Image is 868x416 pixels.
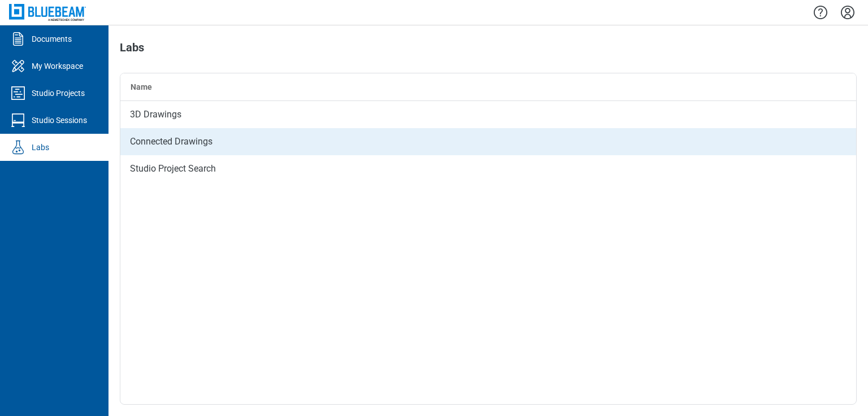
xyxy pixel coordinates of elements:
[9,4,86,20] img: Bluebeam, Inc.
[9,111,27,129] svg: Studio Sessions
[120,155,856,182] div: Studio Project Search
[32,33,72,45] div: Documents
[9,30,27,48] svg: Documents
[120,41,144,59] h1: Labs
[120,101,856,128] div: 3D Drawings
[131,82,152,91] span: Name
[32,60,83,72] div: My Workspace
[32,87,85,99] div: Studio Projects
[9,57,27,75] svg: My Workspace
[32,142,49,153] div: Labs
[32,115,87,126] div: Studio Sessions
[9,84,27,102] svg: Studio Projects
[839,3,857,22] button: Settings
[120,128,856,155] div: Connected Drawings
[9,138,27,156] svg: Labs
